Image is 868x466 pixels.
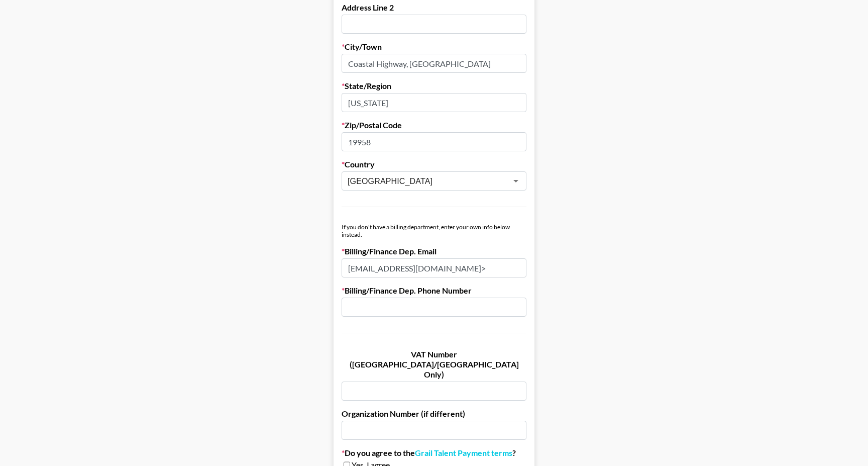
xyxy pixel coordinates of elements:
label: Billing/Finance Dep. Phone Number [342,286,526,296]
label: VAT Number ([GEOGRAPHIC_DATA]/[GEOGRAPHIC_DATA] Only) [342,349,526,380]
label: Address Line 2 [342,3,526,13]
label: Country [342,159,526,169]
div: If you don't have a billing department, enter your own info below instead. [342,223,526,238]
button: Open [509,174,523,188]
label: Organization Number (if different) [342,409,526,419]
label: Billing/Finance Dep. Email [342,246,526,256]
a: Grail Talent Payment terms [415,448,512,458]
label: State/Region [342,81,526,91]
label: Do you agree to the ? [342,448,526,458]
label: City/Town [342,42,526,52]
label: Zip/Postal Code [342,120,526,130]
